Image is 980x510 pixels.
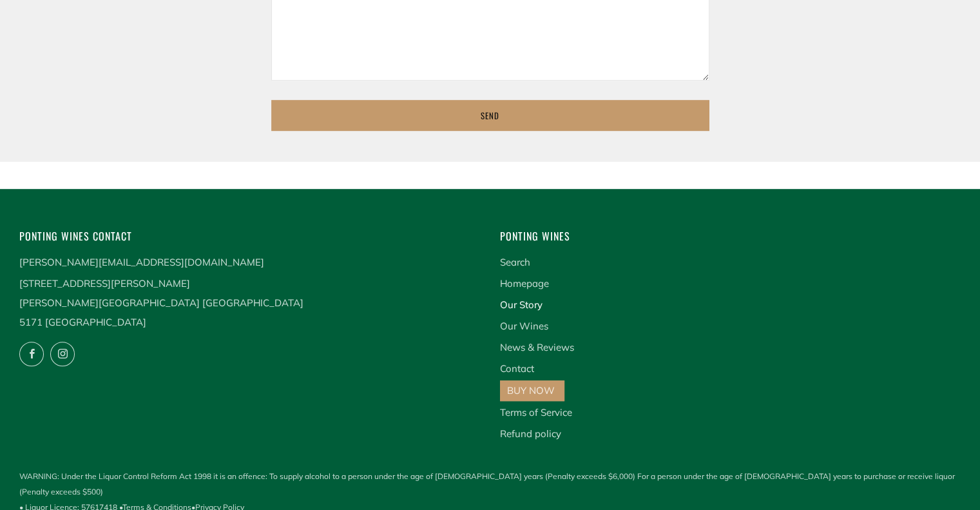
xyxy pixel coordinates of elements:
a: Contact [500,362,534,375]
a: Search [500,256,530,268]
a: Our Story [500,299,543,311]
a: Our Wines [500,320,548,332]
a: Terms of Service [500,406,572,418]
h4: Ponting Wines [500,228,961,245]
a: Refund policy [500,427,561,440]
span: WARNING: Under the Liquor Control Reform Act 1998 it is an offence: To supply alcohol to a person... [19,469,961,500]
a: News & Reviews [500,341,574,353]
h4: Ponting Wines Contact [19,228,481,245]
a: BUY NOW [507,384,555,397]
a: [PERSON_NAME][EMAIL_ADDRESS][DOMAIN_NAME] [19,256,264,268]
a: Homepage [500,277,549,289]
input: Send [271,100,709,131]
p: [STREET_ADDRESS][PERSON_NAME] [PERSON_NAME][GEOGRAPHIC_DATA] [GEOGRAPHIC_DATA] 5171 [GEOGRAPHIC_D... [19,274,481,332]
